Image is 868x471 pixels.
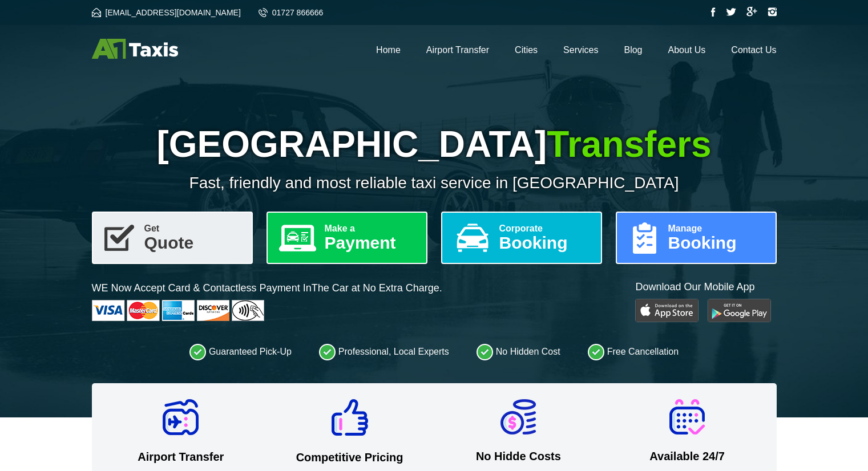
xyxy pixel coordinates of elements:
[746,7,757,17] img: Google Plus
[92,300,264,321] img: Cards
[92,212,253,264] a: GetQuote
[515,45,538,55] a: Cities
[92,174,777,192] p: Fast, friendly and most reliable taxi service in [GEOGRAPHIC_DATA]
[92,281,442,295] p: WE Now Accept Card & Contactless Payment In
[272,451,427,464] h2: Competitive Pricing
[500,399,536,435] img: No Hidde Costs Icon
[267,212,427,264] a: Make aPayment
[669,399,705,435] img: Available 24/7 Icon
[92,123,777,165] h1: [GEOGRAPHIC_DATA]
[441,450,596,463] h2: No Hidde Costs
[708,299,771,322] img: Google Play
[376,45,401,55] a: Home
[103,450,259,464] h2: Airport Transfer
[609,450,765,463] h2: Available 24/7
[668,224,766,233] span: Manage
[616,212,777,264] a: ManageBooking
[144,224,243,233] span: Get
[441,212,602,264] a: CorporateBooking
[92,8,241,17] a: [EMAIL_ADDRESS][DOMAIN_NAME]
[477,343,560,360] li: No Hidden Cost
[426,45,489,55] a: Airport Transfer
[563,45,598,55] a: Services
[92,39,178,59] img: A1 Taxis St Albans LTD
[624,45,642,55] a: Blog
[588,343,679,360] li: Free Cancellation
[312,282,442,294] span: The Car at No Extra Charge.
[319,343,449,360] li: Professional, Local Experts
[332,399,368,436] img: Competitive Pricing Icon
[325,224,417,233] span: Make a
[499,224,592,233] span: Corporate
[731,45,776,55] a: Contact Us
[635,280,776,294] p: Download Our Mobile App
[768,7,777,17] img: Instagram
[259,8,324,17] a: 01727 866666
[668,45,706,55] a: About Us
[163,399,199,435] img: Airport Transfer Icon
[189,343,292,360] li: Guaranteed Pick-Up
[711,7,716,17] img: Facebook
[726,8,736,16] img: Twitter
[635,299,699,322] img: Play Store
[547,124,711,165] span: Transfers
